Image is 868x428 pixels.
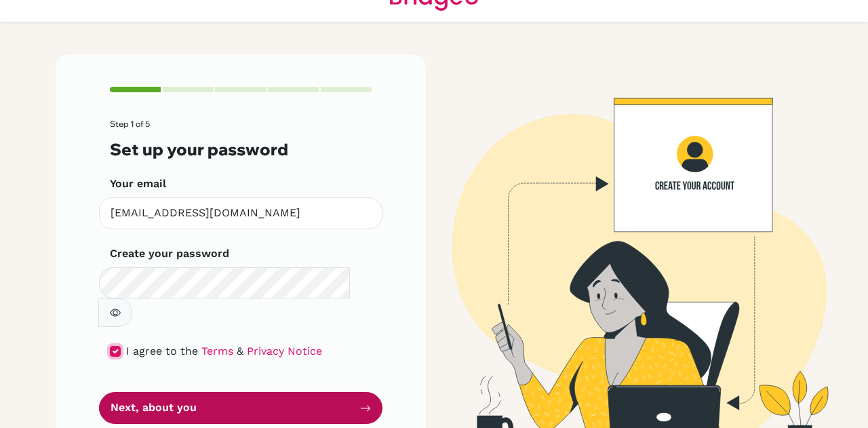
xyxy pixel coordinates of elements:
input: Insert your email* [99,197,382,229]
a: Terms [201,345,233,357]
label: Your email [110,176,166,192]
button: Next, about you [99,392,382,424]
h3: Set up your password [110,140,372,159]
a: Privacy Notice [247,345,322,357]
span: Step 1 of 5 [110,119,150,129]
span: & [237,345,243,357]
label: Create your password [110,246,229,262]
span: I agree to the [126,345,198,357]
